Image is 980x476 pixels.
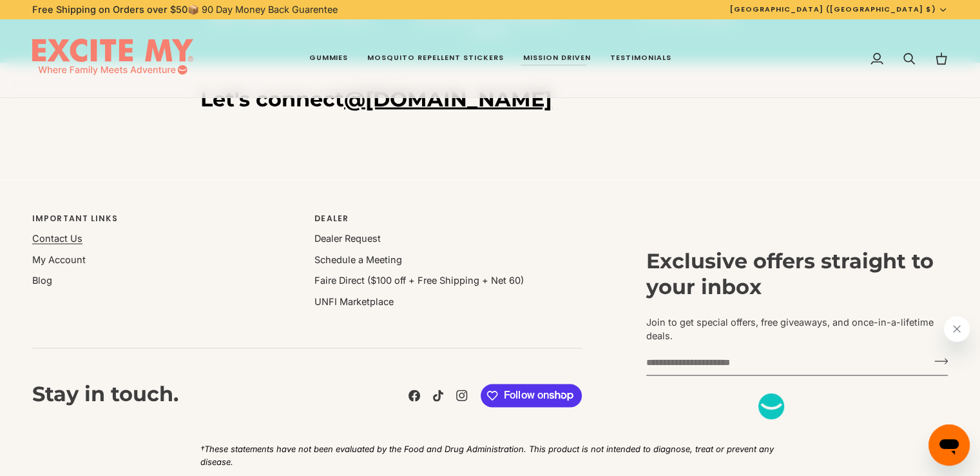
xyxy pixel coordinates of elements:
p: Join to get special offers, free giveaways, and once-in-a-lifetime deals. [646,315,948,344]
a: UNFI Marketplace [314,296,394,307]
span: Gummies [309,53,348,63]
iframe: Button to launch messaging window [928,424,970,466]
p: 📦 90 Day Money Back Guarentee [32,3,338,17]
input: your-email@example.com [646,351,927,375]
img: EXCITE MY® [32,39,193,79]
a: Testimonials [600,19,681,98]
a: Mission Driven [514,19,600,98]
a: @[DOMAIN_NAME] [344,86,552,112]
a: Mosquito Repellent Stickers [358,19,514,98]
div: Sunny says "Welcome 👋 I have a special 10% off promo code just for you! Click to get code....". O... [758,316,970,419]
button: [GEOGRAPHIC_DATA] ([GEOGRAPHIC_DATA] $) [720,4,957,15]
span: Mosquito Repellent Stickers [367,53,504,63]
p: Important Links [32,213,299,232]
p: Dealer [314,213,581,232]
a: Gummies [299,19,358,98]
iframe: Close message from Sunny [944,316,970,342]
a: My Account [32,254,86,265]
span: Welcome 👋 I have a special 10% off promo code just for you! Click to get code.... [8,27,170,63]
span: Testimonials [610,53,671,63]
a: Dealer Request [314,233,381,244]
span: Mission Driven [523,53,591,63]
h1: Sunny [8,10,173,21]
a: Blog [32,275,52,286]
h3: Exclusive offers straight to your inbox [646,248,948,300]
h3: Stay in touch. [32,381,178,411]
a: Contact Us [32,233,82,244]
strong: Free Shipping on Orders over $50 [32,4,187,15]
iframe: no content [758,393,784,419]
em: †These statements have not been evaluated by the Food and Drug Administration. This product is no... [200,444,774,467]
a: Faire Direct ($100 off + Free Shipping + Net 60) [314,275,524,286]
a: Schedule a Meeting [314,254,402,265]
h3: Let's connect [200,86,780,112]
